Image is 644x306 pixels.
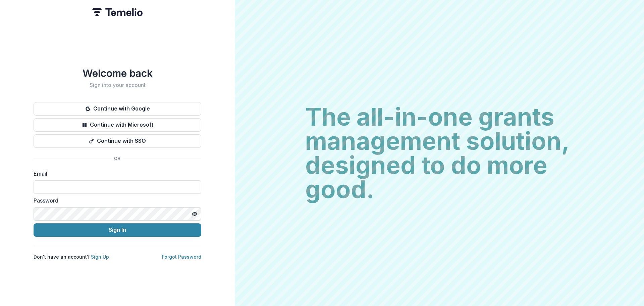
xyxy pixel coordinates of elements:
label: Email [34,170,197,178]
button: Continue with SSO [34,134,201,148]
h1: Welcome back [34,67,201,79]
a: Sign Up [91,254,109,260]
label: Password [34,196,197,205]
button: Sign In [34,223,201,237]
button: Continue with Google [34,102,201,116]
p: Don't have an account? [34,253,109,260]
a: Forgot Password [162,254,201,260]
img: Temelio [92,8,143,16]
button: Continue with Microsoft [34,118,201,132]
button: Toggle password visibility [189,209,200,219]
h2: Sign into your account [34,82,201,88]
